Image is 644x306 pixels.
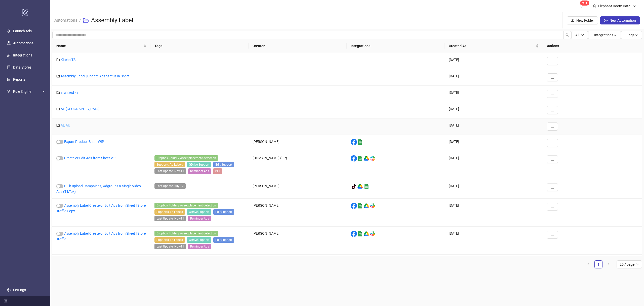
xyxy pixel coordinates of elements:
span: ... [551,233,554,237]
span: Tags [627,33,638,37]
span: ... [551,75,554,79]
span: ... [551,157,554,161]
li: 1 [594,260,602,268]
div: [DATE] [445,86,543,102]
span: Last Update: Nov-11 [154,216,186,221]
button: ... [547,106,558,114]
span: bell [580,4,584,8]
span: search [566,33,569,37]
span: down [632,4,636,8]
button: left [584,260,592,268]
span: fork [7,90,11,93]
a: 1 [595,261,602,268]
a: Assembly Label Create or Edit Ads from Sheet | Store Traffic Copy [56,203,146,213]
div: [PERSON_NAME] [249,179,347,199]
span: folder [56,58,60,62]
span: GDrive Support [187,209,211,215]
span: down [634,33,638,37]
button: ... [547,73,558,81]
th: Name [52,39,150,53]
button: ... [547,123,558,131]
span: New Folder [576,18,594,22]
a: Bulk-upload Campaigns, Adgroups & Single Video Ads (TikTok) [56,184,141,194]
th: Creator [249,39,347,53]
a: AL [GEOGRAPHIC_DATA] [61,107,100,111]
span: ... [551,205,554,209]
span: 25 / page [620,261,639,268]
span: Last Update July-17 [154,183,186,189]
span: Edit Support [213,162,234,167]
sup: 1576 [580,1,589,6]
button: ... [547,231,558,239]
span: menu-fold [4,299,8,303]
button: New Folder [567,16,598,24]
span: ... [551,59,554,63]
button: New Automation [600,16,640,24]
div: Page Size [617,260,642,268]
button: Alldown [571,31,588,39]
span: Supports Ad Labels [154,237,185,243]
a: Assembly Label | Update Ads Status in Sheet [61,74,130,78]
span: Name [56,43,142,49]
span: folder-add [571,19,574,22]
span: ... [551,108,554,112]
span: GDrive Support [187,162,211,167]
a: Create or Edit Ads from Sheet V11 [64,156,117,160]
span: v11 [213,168,222,174]
span: Dropbox Folder / Asset placement detection [154,203,218,208]
a: Integrations [13,53,32,57]
span: ... [551,125,554,129]
span: New Automation [610,18,636,22]
button: ... [547,203,558,211]
li: / [79,12,81,28]
th: Created At [445,39,543,53]
span: left [587,263,590,266]
div: [DOMAIN_NAME] (LP) [249,151,347,179]
span: Edit Support [213,209,234,215]
button: ... [547,90,558,98]
a: Settings [13,288,26,292]
div: [DATE] [445,53,543,69]
a: Data Stores [13,65,31,69]
th: Actions [543,39,642,53]
div: [DATE] [445,151,543,179]
div: Elephant Room Data [596,3,632,9]
div: [PERSON_NAME] [249,199,347,227]
a: archived - al [61,90,79,95]
div: [DATE] [445,118,543,135]
span: Rule Engine [13,86,41,97]
span: folder [56,91,60,94]
span: Supports Ad Labels [154,162,185,167]
button: right [605,260,613,268]
span: Supports Ad Labels [154,209,185,215]
button: ... [547,155,558,163]
span: Reminder Ads [188,244,211,249]
span: Created At [449,43,535,49]
div: [DATE] [445,69,543,86]
span: Last Update: Nov-11 [154,168,186,174]
div: [DATE] [445,227,543,255]
span: GDrive Support [187,237,211,243]
th: Integrations [347,39,445,53]
span: Dropbox Folder / Asset placement detection [154,155,218,161]
span: Reminder Ads [188,216,211,221]
a: Automations [13,41,33,45]
li: Previous Page [584,260,592,268]
div: [DATE] [445,179,543,199]
span: Dropbox Folder / Asset placement detection [154,231,218,236]
div: [PERSON_NAME] [249,135,347,151]
button: Integrationsdown [588,31,621,39]
a: Launch Ads [13,29,32,33]
span: Reminder Ads [188,168,211,174]
a: AL AU [61,123,70,127]
span: folder [56,124,60,127]
div: [PERSON_NAME] [249,227,347,255]
button: Tagsdown [621,31,642,39]
button: ... [547,57,558,65]
a: Reports [13,77,25,81]
div: [DATE] [445,102,543,118]
span: ... [551,185,554,189]
span: down [613,33,617,37]
button: ... [547,183,558,191]
a: Assembly Label Create or Edit Ads from Sheet | Store Traffic [56,231,146,241]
